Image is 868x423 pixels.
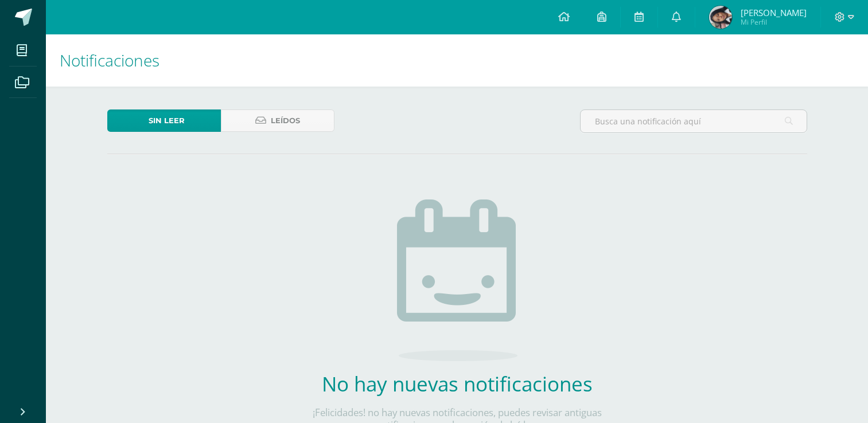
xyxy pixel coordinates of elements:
[397,199,517,361] img: no_activities.png
[741,17,807,27] span: Mi Perfil
[288,370,626,397] h2: No hay nuevas notificaciones
[581,110,807,132] input: Busca una notificación aquí
[149,110,185,131] span: Sin leer
[741,7,807,18] span: [PERSON_NAME]
[271,110,300,131] span: Leídos
[107,109,221,132] a: Sin leer
[709,6,732,29] img: 500d009893a11eccd98442c6afe40e1d.png
[221,109,334,132] a: Leídos
[60,49,159,71] span: Notificaciones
